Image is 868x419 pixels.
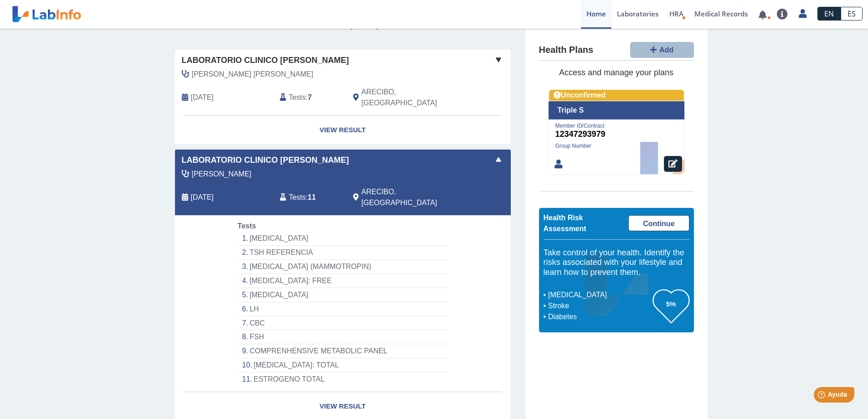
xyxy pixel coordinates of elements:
span: HRA [669,9,683,18]
h4: Health Plans [539,45,593,56]
span: Tests [289,92,306,103]
a: EN [817,7,841,21]
li: COMPRENHENSIVE METABOLIC PANEL [237,344,447,358]
span: Continue [643,220,674,228]
li: TSH REFERENCIA [237,246,447,260]
div: : [273,87,346,109]
h5: Take control of your health. Identify the risks associated with your lifestyle and learn how to p... [544,248,689,278]
li: CBC [237,316,447,331]
li: [MEDICAL_DATA] [237,288,447,302]
a: View Result [175,116,511,145]
div: : [273,186,346,208]
span: Vazquez, Mirelys [192,169,252,180]
span: Access and manage your plans [559,68,673,78]
li: LH [237,302,447,316]
li: Stroke [546,300,653,311]
span: Laboratorio Clinico [PERSON_NAME] [182,54,349,67]
li: Diabetes [546,311,653,322]
span: ARECIBO, PR [361,186,462,208]
a: ES [841,7,863,21]
span: ARECIBO, PR [361,87,462,109]
b: 11 [308,193,316,201]
li: FSH [237,330,447,344]
span: Tests [289,192,306,203]
iframe: Help widget launcher [787,383,858,409]
span: 2025-08-16 [191,92,214,103]
span: Health Risk Assessment [544,214,586,233]
li: [MEDICAL_DATA] [546,290,653,300]
span: 2025-07-29 [191,192,214,203]
li: [MEDICAL_DATA]: TOTAL [237,358,447,372]
button: Add [630,42,694,58]
li: [MEDICAL_DATA]: FREE [237,274,447,288]
a: Continue [628,215,689,231]
span: Add [659,47,673,54]
li: [MEDICAL_DATA] [237,232,447,246]
span: Laboratorio Clinico [PERSON_NAME] [182,154,349,166]
span: Peguero Iguina, Maria [192,69,313,80]
span: Tests [237,222,256,230]
li: [MEDICAL_DATA] (MAMMOTROPIN) [237,260,447,274]
h3: 5% [653,298,689,310]
b: 7 [308,93,312,101]
li: ESTROGENO TOTAL [237,372,447,386]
